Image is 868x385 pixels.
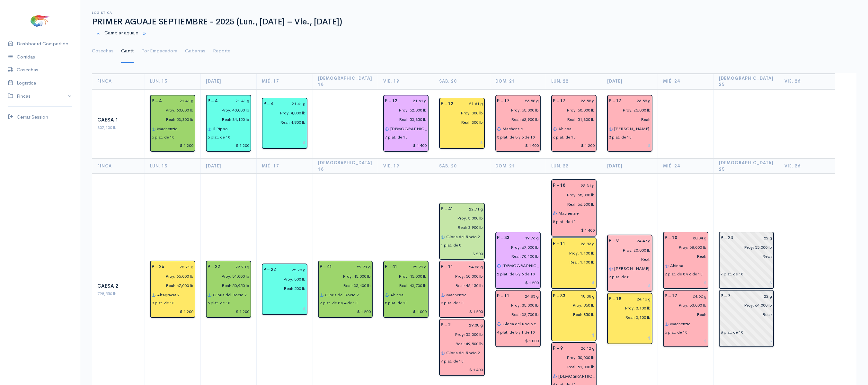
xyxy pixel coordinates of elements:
[316,272,371,281] input: estimadas
[661,252,707,261] input: pescadas
[721,278,772,287] input: $
[204,105,250,115] input: estimadas
[313,74,378,89] th: [DEMOGRAPHIC_DATA] 18
[152,141,194,150] input: $
[455,320,483,330] input: g
[434,74,490,89] th: Sáb. 20
[495,232,541,289] div: Piscina: 33 Peso: 19.76 g Libras Proy: 67,000 lb Libras Reales: 70,100 lb Rendimiento: 104.6% Emp...
[260,265,280,274] div: P – 22
[665,329,687,335] div: 6 plat. de 10
[277,99,306,109] input: g
[437,281,483,290] input: pescadas
[385,141,427,150] input: $
[88,27,860,40] div: Cambiar aguaje
[381,281,427,290] input: pescadas
[383,261,429,318] div: Piscina: 41 Peso: 22.71 g Libras Proy: 45,000 lb Libras Reales: 43,700 lb Rendimiento: 97.1% Empa...
[92,40,113,63] a: Cosechas
[549,200,595,209] input: pescadas
[719,232,774,289] div: Piscina: 23 Peso: 22 g Libras Proy: 55,000 lb Empacadora: Sin asignar Plataformas: 7 plat. de 10
[439,319,484,376] div: Piscina: 2 Peso: 29.38 g Libras Proy: 55,000 lb Libras Reales: 49,500 lb Rendimiento: 90.0% Empac...
[721,271,743,277] div: 7 plat. de 10
[605,246,651,255] input: estimadas
[493,291,513,301] div: P – 11
[717,243,772,252] input: estimadas
[437,330,483,339] input: estimadas
[204,281,250,290] input: pescadas
[493,115,539,124] input: pescadas
[490,74,546,89] th: Dom. 21
[665,278,707,287] input: $
[318,261,373,318] div: Piscina: 41 Peso: 22.71 g Libras Proy: 45,000 lb Libras Reales: 35,400 lb Rendimiento: 78.7% Empa...
[168,262,194,272] input: g
[213,40,230,63] a: Reporte
[605,115,651,124] input: pescadas
[336,262,371,272] input: g
[569,96,595,106] input: g
[148,96,165,106] div: P – 4
[441,358,464,364] div: 7 plat. de 10
[260,99,277,109] div: P – 4
[441,138,483,148] input: $
[553,278,595,287] input: $
[609,274,629,280] div: 3 plat. de 8
[257,158,313,174] th: Mié. 17
[141,40,177,63] a: Por Empacadora
[549,291,569,301] div: P – 33
[549,353,595,362] input: estimadas
[779,74,835,89] th: Vie. 26
[401,96,427,106] input: g
[148,115,194,124] input: pescadas
[605,105,651,115] input: estimadas
[549,362,595,372] input: pescadas
[497,329,535,335] div: 4 plat. de 8 y 1 de 10
[569,239,595,248] input: g
[148,281,194,290] input: pescadas
[385,134,408,140] div: 7 plat. de 10
[549,310,595,319] input: pescadas
[497,271,535,277] div: 2 plat. de 8 y 6 de 10
[437,99,457,109] div: P – 12
[493,105,539,115] input: estimadas
[437,223,483,232] input: pescadas
[204,272,250,281] input: estimadas
[260,274,306,284] input: estimadas
[661,310,707,319] input: pescadas
[721,329,743,335] div: 8 plat. de 10
[569,181,595,190] input: g
[401,262,427,272] input: g
[150,261,195,318] div: Piscina: 26 Peso: 28.71 g Libras Proy: 65,000 lb Libras Reales: 67,000 lb Rendimiento: 103.1% Emp...
[437,320,455,330] div: P – 2
[280,265,306,274] input: g
[457,99,483,109] input: g
[262,98,307,149] div: Piscina: 4 Peso: 21.41 g Libras Proy: 4,800 lb Libras Reales: 4,800 lb Rendimiento: 100.0% Empaca...
[661,233,681,243] div: P – 10
[625,294,651,304] input: g
[206,95,251,152] div: Piscina: 4 Peso: 21.41 g Libras Proy: 40,000 lb Libras Reales: 34,150 lb Rendimiento: 85.4% Empac...
[257,74,313,89] th: Mié. 17
[381,96,401,106] div: P – 12
[92,11,856,14] h6: Logistica
[148,262,168,272] div: P – 26
[441,307,483,316] input: $
[437,204,457,214] div: P – 41
[148,272,194,281] input: estimadas
[681,233,707,243] input: g
[658,74,714,89] th: Mié. 24
[201,158,257,174] th: [DATE]
[602,74,658,89] th: [DATE]
[717,310,772,319] input: pescadas
[313,158,378,174] th: [DEMOGRAPHIC_DATA] 18
[497,336,539,345] input: $
[546,158,602,174] th: Lun. 22
[441,242,461,248] div: 1 plat. de 8
[551,95,597,152] div: Piscina: 17 Peso: 26.58 g Libras Proy: 50,000 lb Libras Reales: 51,300 lb Rendimiento: 102.6% Emp...
[320,300,358,306] div: 2 plat. de 8 y 4 de 10
[148,105,194,115] input: estimadas
[92,158,145,174] th: Finca
[663,232,708,289] div: Piscina: 10 Peso: 30.04 g Libras Proy: 68,000 lb Empacadora: Promarisco Gabarra: Ahinoa Plataform...
[553,141,595,150] input: $
[208,307,250,316] input: $
[150,95,195,152] div: Piscina: 4 Peso: 21.41 g Libras Proy: 60,000 lb Libras Reales: 53,300 lb Rendimiento: 88.8% Empac...
[208,134,230,140] div: 5 plat. de 10
[437,262,457,272] div: P – 11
